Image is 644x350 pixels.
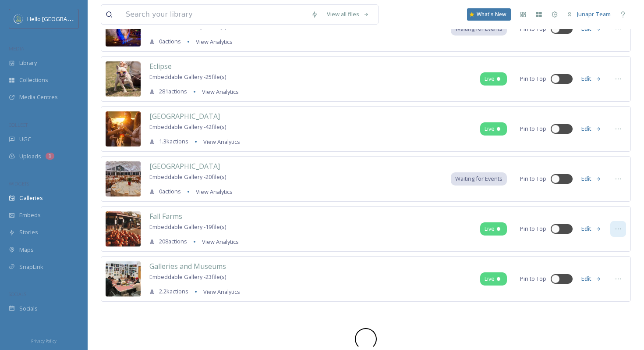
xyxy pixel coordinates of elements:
span: SOCIALS [9,291,26,297]
button: Edit [577,120,606,137]
span: Maps [19,246,34,254]
span: Pin to Top [520,175,546,183]
a: View Analytics [199,136,240,147]
span: View Analytics [202,238,239,246]
input: Search your library [121,5,307,24]
span: Junapr Team [577,10,611,18]
a: View Analytics [198,236,239,247]
button: Edit [577,170,606,187]
img: de57126d-0b7b-4f89-8248-3982d8acaabe.jpg [106,161,141,196]
a: View Analytics [199,286,240,297]
span: Pin to Top [520,275,546,283]
span: Live [485,125,495,133]
span: Eclipse [149,61,172,71]
span: [GEOGRAPHIC_DATA] [149,161,220,171]
span: Socials [19,304,38,313]
span: Galleries and Museums [149,261,226,271]
button: Edit [577,270,606,287]
span: View Analytics [196,38,233,46]
span: 281 actions [159,87,187,96]
span: Live [485,75,495,83]
span: [GEOGRAPHIC_DATA] [149,111,220,121]
a: View all files [322,6,374,23]
span: Live [485,275,495,283]
span: Embeddable Gallery - 19 file(s) [149,223,226,231]
img: images.png [14,14,23,23]
img: 5f9d010a-edad-4598-a6c3-98ae96537b0e.jpg [106,261,141,296]
span: Media Centres [19,93,58,101]
a: View Analytics [198,86,239,97]
span: SnapLink [19,263,43,271]
img: cdb2362c-6273-4f3f-b238-a8a28ab088ab.jpg [106,11,141,46]
div: 1 [46,153,54,160]
span: Pin to Top [520,25,546,33]
span: Pin to Top [520,75,546,83]
span: Privacy Policy [31,338,57,344]
span: Pin to Top [520,225,546,233]
span: Stories [19,228,38,236]
span: Fall Farms [149,211,182,221]
span: 208 actions [159,237,187,246]
span: Embeddable Gallery - 25 file(s) [149,73,226,81]
span: Collections [19,76,48,84]
a: Junapr Team [563,6,615,23]
span: Embeddable Gallery - 23 file(s) [149,273,226,281]
span: UGC [19,135,31,143]
a: What's New [467,8,511,21]
a: View Analytics [191,36,233,47]
span: Library [19,59,37,67]
span: 0 actions [159,37,181,46]
span: Waiting for Events [455,175,502,183]
img: d221611d-7b89-47bf-89c0-728f03a83b31.jpg [106,61,141,96]
button: Edit [577,70,606,87]
span: 0 actions [159,187,181,196]
span: View Analytics [203,138,240,146]
a: Privacy Policy [31,335,57,346]
span: 2.2k actions [159,287,188,296]
span: View Analytics [203,288,240,296]
span: Hello [GEOGRAPHIC_DATA] [27,14,98,23]
span: Waiting for Events [455,25,502,33]
span: MEDIA [9,45,24,52]
span: Pin to Top [520,125,546,133]
span: WIDGETS [9,180,29,187]
span: View Analytics [202,88,239,96]
span: COLLECT [9,121,28,128]
img: b80c130d-11e6-4eb5-a684-1982f57d3228.jpg [106,211,141,246]
span: Embeddable Gallery - 20 file(s) [149,173,226,181]
button: Edit [577,20,606,37]
span: 1.3k actions [159,137,188,146]
span: Galleries [19,194,43,202]
span: Embeds [19,211,41,219]
span: View Analytics [196,188,233,196]
img: 17132d00-10ac-4964-b8ce-f6ed9948cae1.jpg [106,111,141,146]
button: Edit [577,220,606,237]
a: View Analytics [191,186,233,197]
span: Live [485,225,495,233]
span: Embeddable Gallery - 42 file(s) [149,123,226,131]
span: Uploads [19,152,41,161]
